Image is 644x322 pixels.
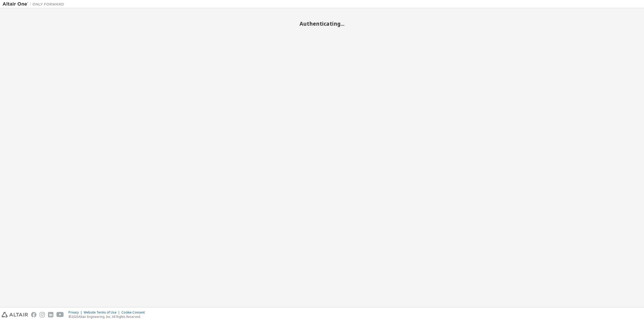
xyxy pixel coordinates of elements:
p: © 2025 Altair Engineering, Inc. All Rights Reserved. [69,315,148,319]
div: Cookie Consent [121,310,148,315]
h2: Authenticating... [3,20,641,27]
img: altair_logo.svg [2,312,28,317]
img: youtube.svg [56,312,64,317]
img: linkedin.svg [48,312,53,317]
img: facebook.svg [31,312,36,317]
img: instagram.svg [40,312,45,317]
div: Privacy [69,310,84,315]
div: Website Terms of Use [84,310,121,315]
img: Altair One [3,2,67,7]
